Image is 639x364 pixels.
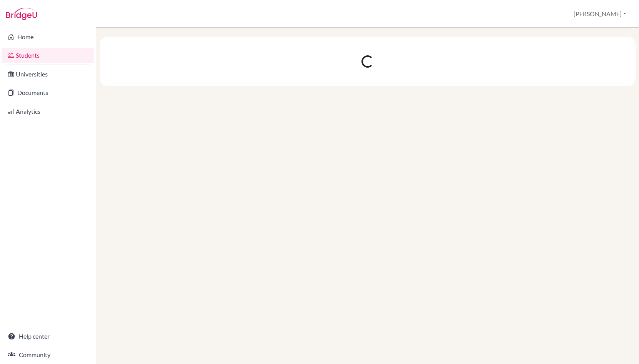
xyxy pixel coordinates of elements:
[2,66,94,82] a: Universities
[2,85,94,100] a: Documents
[2,104,94,119] a: Analytics
[6,8,37,20] img: Bridge-U
[2,347,94,362] a: Community
[2,29,94,45] a: Home
[2,48,94,63] a: Students
[570,7,630,21] button: [PERSON_NAME]
[2,329,94,344] a: Help center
